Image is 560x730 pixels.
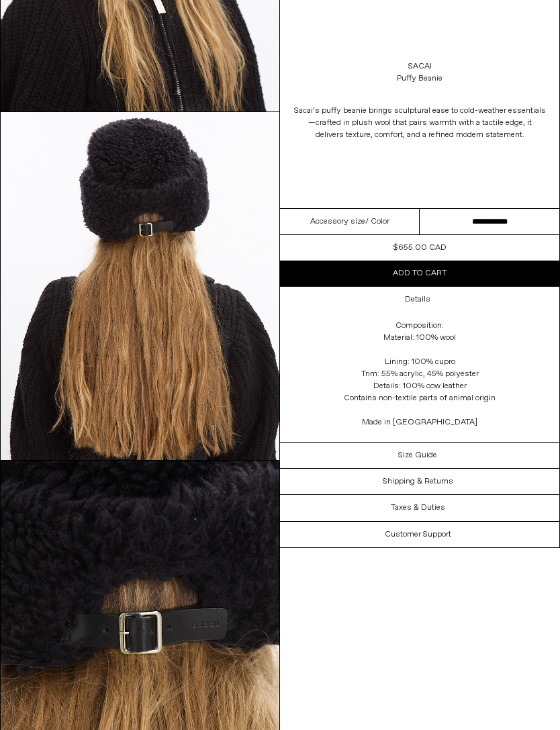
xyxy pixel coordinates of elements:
[285,313,554,442] div: Composition: Material: 100% wool Lining: 100% cupro Trim: 55% acrylic, 45% polyester Details: 100...
[393,242,447,254] div: $655.00 CAD
[280,261,559,286] button: Add to cart
[397,73,442,85] div: Puffy Beanie
[391,503,445,512] h3: Taxes & Duties
[385,530,451,539] h3: Customer Support
[393,268,447,279] span: Add to cart
[1,112,279,461] img: Corbo-09-09-2516141_1800x1800.jpg
[383,477,453,486] h3: Shipping & Returns
[408,60,432,73] a: Sacai
[365,216,389,228] span: / Color
[310,216,365,228] span: Accessory size
[398,451,437,460] h3: Size Guide
[293,98,546,148] p: Sacai’s puffy beanie brings sculptural ease to cold-weather essentials—crafted in plush wool that...
[405,295,430,304] h3: Details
